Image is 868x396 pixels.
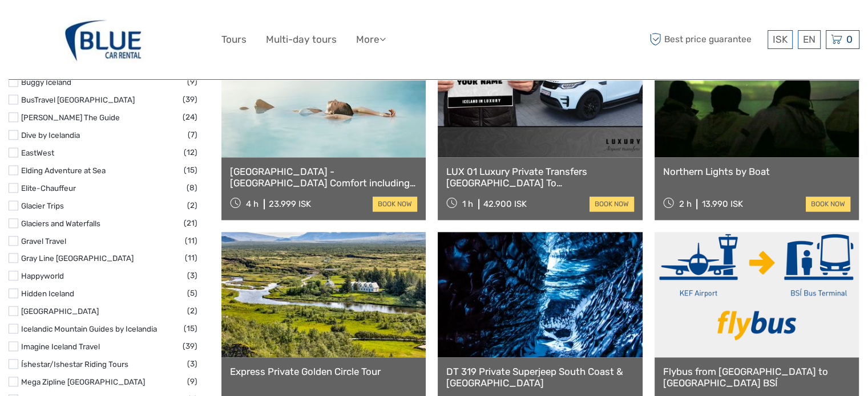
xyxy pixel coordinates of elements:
span: (39) [183,340,197,353]
a: DT 319 Private Superjeep South Coast & [GEOGRAPHIC_DATA] [446,366,633,389]
span: (15) [184,322,197,335]
a: Mega Zipline [GEOGRAPHIC_DATA] [21,377,145,386]
div: 13.990 ISK [701,199,742,209]
span: 4 h [246,199,259,209]
a: Flybus from [GEOGRAPHIC_DATA] to [GEOGRAPHIC_DATA] BSÍ [663,366,850,389]
span: (11) [185,251,197,264]
div: EN [798,30,821,49]
a: book now [373,197,417,211]
a: book now [590,197,634,211]
span: (3) [187,269,197,282]
a: Icelandic Mountain Guides by Icelandia [21,324,157,333]
span: (9) [187,375,197,388]
span: (39) [183,93,197,106]
a: Hidden Iceland [21,289,74,298]
span: (7) [188,128,197,141]
a: Imagine Iceland Travel [21,342,100,351]
img: 327-f1504865-485a-4622-b32e-96dd980bccfc_logo_big.jpg [59,9,147,71]
a: Íshestar/Ishestar Riding Tours [21,360,128,369]
a: LUX 01 Luxury Private Transfers [GEOGRAPHIC_DATA] To [GEOGRAPHIC_DATA] [446,166,633,189]
a: Happyworld [21,271,64,280]
div: 42.900 ISK [483,199,527,209]
a: Express Private Golden Circle Tour [230,366,417,377]
span: Best price guarantee [647,30,765,49]
div: 23.999 ISK [269,199,311,209]
a: Gravel Travel [21,236,66,246]
a: Northern Lights by Boat [663,166,850,177]
span: (15) [184,164,197,177]
span: (8) [187,181,197,194]
span: ISK [773,34,788,45]
span: (9) [187,75,197,88]
span: (2) [187,199,197,212]
span: (12) [184,146,197,159]
span: (5) [187,287,197,300]
a: Glaciers and Waterfalls [21,219,100,228]
span: 1 h [462,199,473,209]
a: BusTravel [GEOGRAPHIC_DATA] [21,95,135,104]
a: Elite-Chauffeur [21,183,76,193]
span: 2 h [679,199,691,209]
span: 0 [845,34,854,45]
span: (24) [183,111,197,124]
a: Dive by Icelandia [21,130,80,140]
a: [GEOGRAPHIC_DATA] - [GEOGRAPHIC_DATA] Comfort including admission [230,166,417,189]
a: Glacier Trips [21,201,64,210]
a: Gray Line [GEOGRAPHIC_DATA] [21,254,134,263]
span: (2) [187,304,197,317]
a: Tours [221,31,247,48]
a: Multi-day tours [266,31,337,48]
a: [PERSON_NAME] The Guide [21,113,120,122]
span: (21) [184,217,197,230]
a: [GEOGRAPHIC_DATA] [21,307,99,316]
a: EastWest [21,148,54,157]
a: Elding Adventure at Sea [21,166,106,175]
span: (3) [187,357,197,370]
a: book now [806,197,850,211]
a: Buggy Iceland [21,77,71,87]
span: (11) [185,234,197,247]
a: More [356,31,386,48]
